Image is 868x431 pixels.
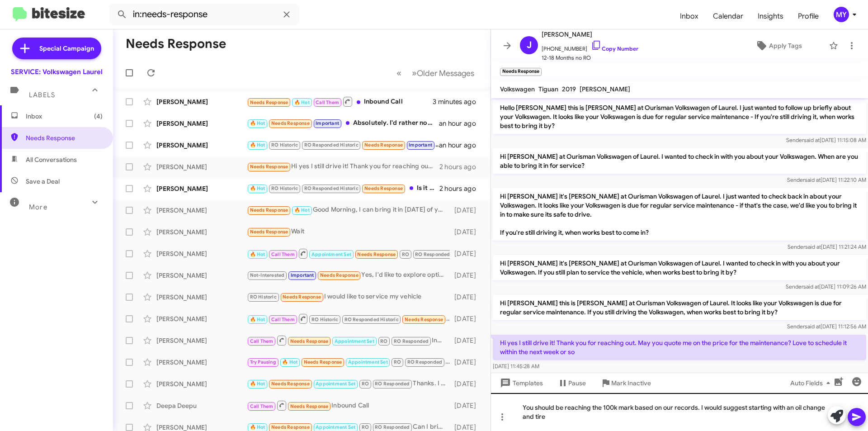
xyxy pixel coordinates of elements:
div: [PERSON_NAME] [156,119,247,128]
span: (4) [94,112,103,121]
span: Volkswagen [500,85,535,93]
span: Call Them [316,99,339,105]
div: [DATE] [450,206,483,215]
span: Appointment Set [311,251,351,257]
button: Previous [391,64,407,82]
span: RO Responded [415,251,450,257]
a: Calendar [706,3,750,29]
span: RO Historic [250,294,277,300]
span: Call Them [271,251,295,257]
div: [PERSON_NAME] [156,227,247,237]
p: Hi [PERSON_NAME] it's [PERSON_NAME] at Ourisman Volkswagen of Laurel. I wanted to check in with y... [493,255,866,280]
div: [PERSON_NAME] [156,97,247,106]
div: [PERSON_NAME] [156,314,247,323]
span: J [527,38,532,52]
div: [PERSON_NAME] [156,379,247,388]
div: I would like to service my vehicle [247,292,450,302]
span: Needs Response [304,359,342,365]
div: Good Morning, I can bring it in [DATE] of you guys are open [247,205,450,215]
span: RO Historic [271,185,298,191]
div: [DATE] [450,227,483,237]
span: RO Historic [311,317,338,322]
span: Important [316,120,339,126]
span: Auto Fields [790,375,834,391]
span: All Conversations [26,155,77,164]
span: 🔥 Hot [282,359,297,365]
span: Needs Response [250,207,288,213]
span: Sender [DATE] 11:15:08 AM [786,137,866,143]
span: 🔥 Hot [250,424,265,430]
p: Hello [PERSON_NAME] this is [PERSON_NAME] at Ourisman Volkswagen of Laurel. I just wanted to foll... [493,99,866,134]
span: Needs Response [271,381,310,387]
span: RO Responded [407,359,442,365]
span: Try Pausing [250,359,276,365]
span: Call Them [271,317,295,322]
div: [DATE] [450,336,483,345]
span: Needs Response [290,403,329,409]
span: 🔥 Hot [294,207,310,213]
span: Sender [DATE] 11:22:10 AM [787,176,866,183]
div: [PERSON_NAME] [156,184,247,193]
div: [PERSON_NAME] [156,293,247,302]
span: Appointment Set [348,359,388,365]
span: Not-Interested [250,272,285,278]
span: Call Them [250,403,274,409]
small: Needs Response [500,68,542,76]
span: 12-18 Months no RO [542,53,638,62]
span: Needs Response [271,120,310,126]
div: Yes, I'd like to explore options to get out of the vehicle however can share upside down due high... [247,270,450,280]
div: I'll be bringing in the car [DATE] [247,248,450,259]
button: Mark Inactive [593,375,658,391]
span: Needs Response [405,317,443,322]
span: said at [805,176,821,183]
span: Pause [568,375,586,391]
div: [PERSON_NAME] [156,271,247,280]
span: [DATE] 11:45:28 AM [493,363,539,369]
span: Inbox [26,112,103,121]
p: Hi [PERSON_NAME] this is [PERSON_NAME] at Ourisman Volkswagen of Laurel. It looks like your Volks... [493,295,866,320]
span: 🔥 Hot [250,251,265,257]
nav: Page navigation example [392,64,480,82]
span: Inbox [673,3,706,29]
span: Sender [DATE] 11:21:24 AM [788,243,866,250]
span: RO [362,424,369,430]
p: Hi [PERSON_NAME] at Ourisman Volkswagen of Laurel. I wanted to check in with you about your Volks... [493,148,866,174]
button: Auto Fields [783,375,841,391]
div: [DATE] [450,249,483,258]
span: said at [804,137,820,143]
span: More [29,203,47,211]
span: » [412,67,417,79]
p: Hi [PERSON_NAME] it's [PERSON_NAME] at Ourisman Volkswagen of Laurel. I just wanted to check back... [493,188,866,241]
div: SERVICE: Volkswagen Laurel [11,67,103,76]
div: Thanks. I called and made an appointment for 9:15. See you then. [247,379,450,389]
h1: Needs Response [126,37,226,51]
span: Needs Response [364,185,403,191]
span: RO [394,359,401,365]
span: said at [805,323,821,330]
span: Needs Response [357,251,396,257]
span: Important [409,142,432,148]
p: Hi yes I still drive it! Thank you for reaching out. May you quote me on the price for the mainte... [493,335,866,360]
span: Save a Deal [26,177,60,186]
div: [DATE] [450,293,483,302]
div: [PERSON_NAME] [156,162,247,171]
span: RO [362,381,369,387]
span: Older Messages [417,68,474,78]
div: an hour ago [439,141,483,150]
button: Templates [491,375,550,391]
span: Needs Response [250,99,288,105]
div: [DATE] [450,271,483,280]
span: said at [805,243,821,250]
div: Wait [247,227,450,237]
button: Next [406,64,480,82]
span: RO Responded Historic [304,185,359,191]
span: 🔥 Hot [250,185,265,191]
div: Inbound Call [247,400,450,411]
a: Special Campaign [12,38,101,59]
button: Pause [550,375,593,391]
span: RO Responded Historic [304,142,359,148]
div: [PERSON_NAME] [156,206,247,215]
span: RO Responded Historic [344,317,399,322]
input: Search [109,4,299,25]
